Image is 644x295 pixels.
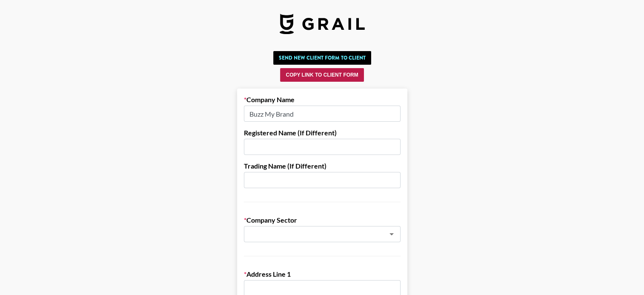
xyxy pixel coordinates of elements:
label: Registered Name (If Different) [244,129,401,137]
label: Company Name [244,95,401,104]
label: Trading Name (If Different) [244,162,401,170]
button: Open [386,228,398,240]
button: Send New Client Form to Client [273,51,371,65]
button: Copy Link to Client Form [280,68,364,82]
img: Grail Talent Logo [280,14,365,34]
label: Company Sector [244,216,401,224]
label: Address Line 1 [244,270,401,278]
